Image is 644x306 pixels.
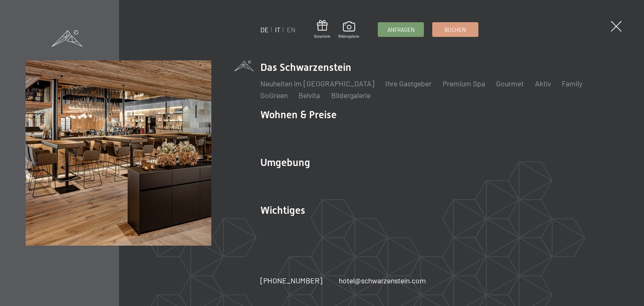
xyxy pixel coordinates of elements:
a: Anfragen [378,23,423,36]
a: DE [260,26,269,34]
a: IT [275,26,280,34]
span: [PHONE_NUMBER] [260,276,322,285]
a: Gutschein [314,20,330,39]
a: [PHONE_NUMBER] [260,275,322,286]
a: Buchen [433,23,478,36]
a: Aktiv [535,79,551,88]
a: EN [287,26,296,34]
a: hotel@schwarzenstein.com [339,275,426,286]
a: Family [562,79,582,88]
span: Gutschein [314,34,330,39]
span: Anfragen [387,26,415,34]
a: Bildergalerie [338,21,359,39]
a: Bildergalerie [331,91,371,100]
a: GoGreen [260,91,288,100]
a: Neuheiten im [GEOGRAPHIC_DATA] [260,79,374,88]
span: Bildergalerie [338,34,359,39]
a: Premium Spa [443,79,485,88]
a: Ihre Gastgeber [385,79,431,88]
a: Gourmet [496,79,524,88]
a: Belvita [299,91,320,100]
span: Buchen [444,26,466,34]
